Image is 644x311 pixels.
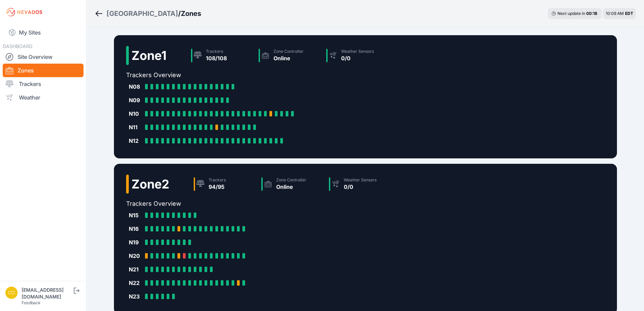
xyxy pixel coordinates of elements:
[209,177,226,183] div: Trackers
[3,77,84,91] a: Trackers
[209,183,226,191] div: 94/95
[22,300,41,305] a: Feedback
[324,46,391,65] a: Weather Sensors0/0
[129,137,142,145] div: N12
[206,49,227,54] div: Trackers
[341,49,374,54] div: Weather Sensors
[3,24,84,41] a: My Sites
[129,225,142,233] div: N16
[5,7,43,18] img: Nevados
[206,54,227,62] div: 108/108
[625,11,633,16] span: EDT
[95,5,201,22] nav: Breadcrumb
[181,9,201,18] h3: Zones
[273,54,304,62] div: Online
[129,252,142,260] div: N20
[132,49,167,62] h2: Zone 1
[129,211,142,219] div: N15
[606,11,624,16] span: 10:09 AM
[188,46,256,65] a: Trackers108/108
[129,279,142,287] div: N22
[106,9,178,18] a: [GEOGRAPHIC_DATA]
[326,175,394,194] a: Weather Sensors0/0
[273,49,304,54] div: Zone Controller
[3,91,84,104] a: Weather
[129,96,142,104] div: N09
[178,9,181,18] span: /
[129,265,142,273] div: N21
[5,287,18,299] img: controlroomoperator@invenergy.com
[344,177,377,183] div: Weather Sensors
[132,177,169,191] h2: Zone 2
[3,43,32,49] span: DASHBOARD
[341,54,374,62] div: 0/0
[3,64,84,77] a: Zones
[191,175,259,194] a: Trackers94/95
[557,11,585,16] span: Next update in
[129,110,142,118] div: N10
[344,183,377,191] div: 0/0
[586,11,598,16] div: 00 : 18
[276,183,306,191] div: Online
[129,123,142,131] div: N11
[129,83,142,91] div: N08
[129,238,142,246] div: N19
[126,70,391,80] h2: Trackers Overview
[276,177,306,183] div: Zone Controller
[22,287,72,300] div: [EMAIL_ADDRESS][DOMAIN_NAME]
[126,199,394,208] h2: Trackers Overview
[129,292,142,301] div: N23
[3,50,84,64] a: Site Overview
